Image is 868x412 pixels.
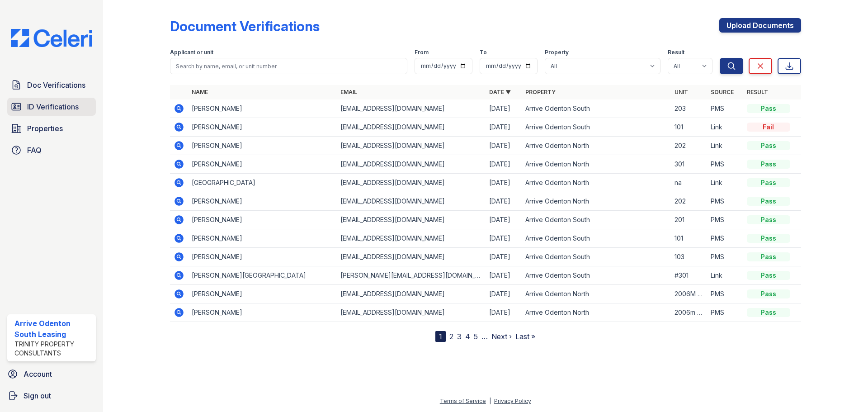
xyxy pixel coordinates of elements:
[337,118,486,137] td: [EMAIL_ADDRESS][DOMAIN_NAME]
[671,303,707,322] td: 2006m 304
[337,99,486,118] td: [EMAIL_ADDRESS][DOMAIN_NAME]
[522,248,670,266] td: Arrive Odenton South
[671,99,707,118] td: 203
[486,266,522,285] td: [DATE]
[486,192,522,211] td: [DATE]
[671,192,707,211] td: 202
[7,98,96,116] a: ID Verifications
[707,248,743,266] td: PMS
[489,398,491,404] div: |
[7,76,96,94] a: Doc Verifications
[515,332,535,341] a: Last »
[522,118,670,137] td: Arrive Odenton South
[747,89,768,95] a: Result
[747,123,790,132] div: Fail
[707,229,743,248] td: PMS
[671,229,707,248] td: 101
[337,285,486,303] td: [EMAIL_ADDRESS][DOMAIN_NAME]
[449,332,453,341] a: 2
[188,211,337,229] td: [PERSON_NAME]
[337,137,486,155] td: [EMAIL_ADDRESS][DOMAIN_NAME]
[522,155,670,174] td: Arrive Odenton North
[188,137,337,155] td: [PERSON_NAME]
[170,18,320,34] div: Document Verifications
[337,155,486,174] td: [EMAIL_ADDRESS][DOMAIN_NAME]
[486,229,522,248] td: [DATE]
[188,174,337,192] td: [GEOGRAPHIC_DATA]
[525,89,556,95] a: Property
[522,99,670,118] td: Arrive Odenton South
[719,18,801,33] a: Upload Documents
[707,303,743,322] td: PMS
[486,137,522,155] td: [DATE]
[668,49,684,56] label: Result
[707,118,743,137] td: Link
[747,104,790,113] div: Pass
[747,197,790,206] div: Pass
[747,308,790,317] div: Pass
[707,99,743,118] td: PMS
[545,49,569,56] label: Property
[188,118,337,137] td: [PERSON_NAME]
[170,58,407,74] input: Search by name, email, or unit number
[671,118,707,137] td: 101
[4,29,99,47] img: CE_Logo_Blue-a8612792a0a2168367f1c8372b55b34899dd931a85d93a1a3d3e32e68fde9ad4.png
[671,211,707,229] td: 201
[188,303,337,322] td: [PERSON_NAME]
[671,155,707,174] td: 301
[675,89,688,95] a: Unit
[747,215,790,224] div: Pass
[747,234,790,243] div: Pass
[435,331,446,342] div: 1
[337,229,486,248] td: [EMAIL_ADDRESS][DOMAIN_NAME]
[27,80,85,90] span: Doc Verifications
[14,318,92,340] div: Arrive Odenton South Leasing
[522,137,670,155] td: Arrive Odenton North
[465,332,470,341] a: 4
[188,99,337,118] td: [PERSON_NAME]
[522,192,670,211] td: Arrive Odenton North
[337,174,486,192] td: [EMAIL_ADDRESS][DOMAIN_NAME]
[27,145,42,156] span: FAQ
[440,398,486,404] a: Terms of Service
[474,332,478,341] a: 5
[747,141,790,150] div: Pass
[747,289,790,298] div: Pass
[522,303,670,322] td: Arrive Odenton North
[457,332,462,341] a: 3
[337,303,486,322] td: [EMAIL_ADDRESS][DOMAIN_NAME]
[4,387,99,405] a: Sign out
[489,89,511,95] a: Date ▼
[707,137,743,155] td: Link
[486,285,522,303] td: [DATE]
[522,211,670,229] td: Arrive Odenton South
[337,266,486,285] td: [PERSON_NAME][EMAIL_ADDRESS][DOMAIN_NAME]
[486,99,522,118] td: [DATE]
[188,285,337,303] td: [PERSON_NAME]
[188,192,337,211] td: [PERSON_NAME]
[192,89,208,95] a: Name
[486,174,522,192] td: [DATE]
[337,192,486,211] td: [EMAIL_ADDRESS][DOMAIN_NAME]
[24,390,51,401] span: Sign out
[671,266,707,285] td: #301
[4,365,99,383] a: Account
[486,211,522,229] td: [DATE]
[337,211,486,229] td: [EMAIL_ADDRESS][DOMAIN_NAME]
[707,155,743,174] td: PMS
[170,49,213,56] label: Applicant or unit
[707,211,743,229] td: PMS
[340,89,357,95] a: Email
[337,248,486,266] td: [EMAIL_ADDRESS][DOMAIN_NAME]
[707,285,743,303] td: PMS
[491,332,512,341] a: Next ›
[671,248,707,266] td: 103
[671,174,707,192] td: na
[188,155,337,174] td: [PERSON_NAME]
[671,285,707,303] td: 2006M #304
[24,369,52,379] span: Account
[671,137,707,155] td: 202
[707,266,743,285] td: Link
[14,340,92,358] div: Trinity Property Consultants
[7,141,96,159] a: FAQ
